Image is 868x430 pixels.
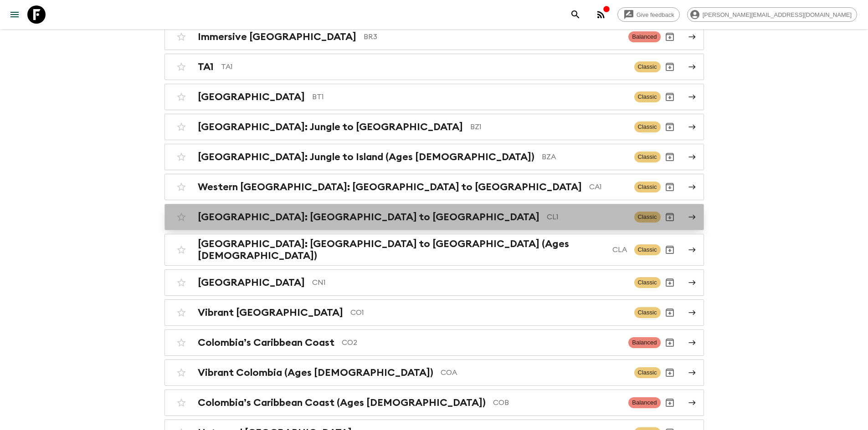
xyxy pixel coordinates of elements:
a: TA1TA1ClassicArchive [164,54,704,80]
h2: Western [GEOGRAPHIC_DATA]: [GEOGRAPHIC_DATA] to [GEOGRAPHIC_DATA] [198,181,582,193]
a: Colombia’s Caribbean Coast (Ages [DEMOGRAPHIC_DATA])COBBalancedArchive [164,390,704,416]
button: Archive [661,241,679,259]
p: CA1 [589,182,627,192]
h2: [GEOGRAPHIC_DATA]: Jungle to Island (Ages [DEMOGRAPHIC_DATA]) [198,151,534,163]
h2: Colombia’s Caribbean Coast (Ages [DEMOGRAPHIC_DATA]) [198,397,486,409]
p: CN1 [312,277,627,288]
span: Classic [634,91,661,102]
a: [GEOGRAPHIC_DATA]: Jungle to Island (Ages [DEMOGRAPHIC_DATA])BZAClassicArchive [164,144,704,170]
span: Balanced [628,31,660,42]
h2: Colombia’s Caribbean Coast [198,337,334,349]
button: Archive [661,364,679,382]
a: Vibrant Colombia (Ages [DEMOGRAPHIC_DATA])COAClassicArchive [164,359,704,386]
span: Classic [634,121,661,132]
p: CLA [612,244,627,255]
a: [GEOGRAPHIC_DATA]: [GEOGRAPHIC_DATA] to [GEOGRAPHIC_DATA]CL1ClassicArchive [164,204,704,230]
p: CO1 [350,307,627,318]
button: Archive [661,334,679,352]
a: [GEOGRAPHIC_DATA]: Jungle to [GEOGRAPHIC_DATA]BZ1ClassicArchive [164,114,704,140]
button: Archive [661,178,679,196]
div: [PERSON_NAME][EMAIL_ADDRESS][DOMAIN_NAME] [687,7,857,22]
span: Balanced [628,397,660,408]
span: Classic [634,152,661,162]
span: Classic [634,367,661,378]
h2: [GEOGRAPHIC_DATA]: Jungle to [GEOGRAPHIC_DATA] [198,121,463,133]
a: Colombia’s Caribbean CoastCO2BalancedArchive [164,329,704,356]
button: search adventures [566,5,585,24]
a: Give feedback [617,7,680,22]
h2: Vibrant [GEOGRAPHIC_DATA] [198,307,343,319]
p: BR3 [364,31,621,42]
h2: Vibrant Colombia (Ages [DEMOGRAPHIC_DATA]) [198,367,433,379]
a: [GEOGRAPHIC_DATA]: [GEOGRAPHIC_DATA] to [GEOGRAPHIC_DATA] (Ages [DEMOGRAPHIC_DATA])CLAClassicArchive [164,234,704,266]
p: CO2 [342,337,621,348]
p: COB [493,397,621,408]
a: [GEOGRAPHIC_DATA]CN1ClassicArchive [164,269,704,296]
p: BZ1 [470,121,627,132]
span: Classic [634,277,661,288]
span: [PERSON_NAME][EMAIL_ADDRESS][DOMAIN_NAME] [698,11,857,18]
button: Archive [661,304,679,322]
span: Classic [634,244,661,255]
span: Balanced [628,337,660,348]
button: Archive [661,148,679,166]
span: Classic [634,212,661,223]
button: Archive [661,208,679,226]
h2: TA1 [198,61,214,73]
button: Archive [661,118,679,136]
span: Classic [634,61,661,72]
button: Archive [661,28,679,46]
button: Archive [661,88,679,106]
a: Vibrant [GEOGRAPHIC_DATA]CO1ClassicArchive [164,299,704,326]
a: [GEOGRAPHIC_DATA]BT1ClassicArchive [164,84,704,110]
button: Archive [661,58,679,76]
h2: [GEOGRAPHIC_DATA]: [GEOGRAPHIC_DATA] to [GEOGRAPHIC_DATA] [198,211,539,223]
p: BZA [542,152,627,162]
a: Western [GEOGRAPHIC_DATA]: [GEOGRAPHIC_DATA] to [GEOGRAPHIC_DATA]CA1ClassicArchive [164,174,704,200]
h2: [GEOGRAPHIC_DATA] [198,277,305,288]
h2: [GEOGRAPHIC_DATA]: [GEOGRAPHIC_DATA] to [GEOGRAPHIC_DATA] (Ages [DEMOGRAPHIC_DATA]) [198,238,605,262]
button: menu [5,5,24,24]
span: Give feedback [632,11,679,18]
p: TA1 [221,61,627,72]
span: Classic [634,307,661,318]
p: BT1 [312,91,627,102]
button: Archive [661,273,679,292]
a: Immersive [GEOGRAPHIC_DATA]BR3BalancedArchive [164,24,704,50]
span: Classic [634,182,661,192]
h2: [GEOGRAPHIC_DATA] [198,91,305,103]
p: COA [441,367,627,378]
h2: Immersive [GEOGRAPHIC_DATA] [198,31,356,43]
button: Archive [661,394,679,412]
p: CL1 [547,212,627,223]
